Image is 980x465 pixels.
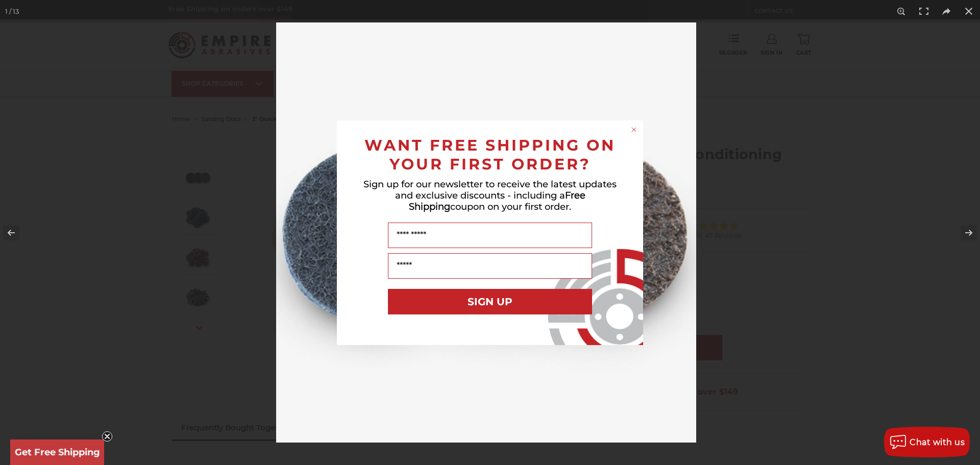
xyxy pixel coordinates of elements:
span: Sign up for our newsletter to receive the latest updates and exclusive discounts - including a co... [363,179,617,212]
span: Chat with us [910,437,965,447]
span: WANT FREE SHIPPING ON YOUR FIRST ORDER? [364,136,616,174]
button: SIGN UP [388,289,592,314]
button: Chat with us [884,427,970,457]
button: Close dialog [629,125,639,135]
span: Free Shipping [409,190,585,212]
